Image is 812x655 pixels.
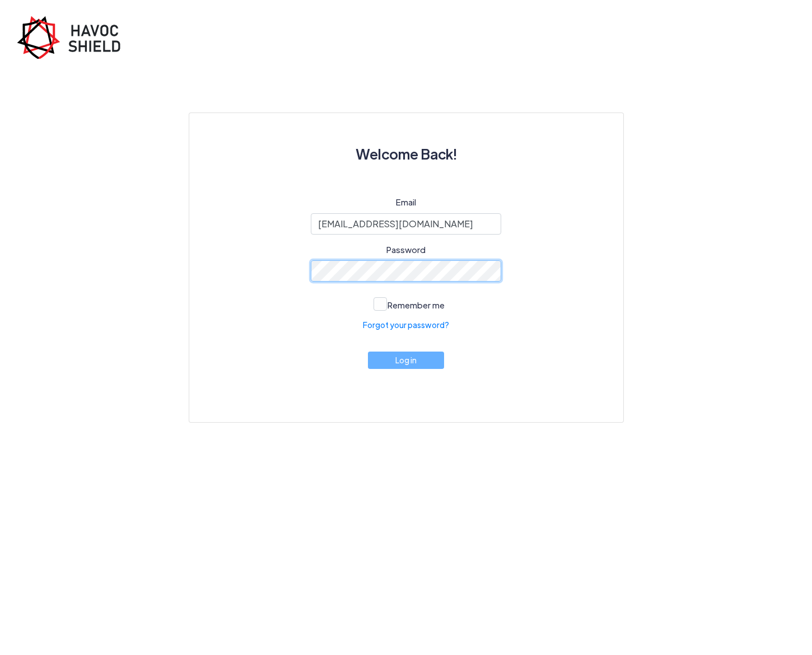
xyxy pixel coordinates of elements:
[17,16,129,59] img: havoc-shield-register-logo.png
[388,300,445,310] span: Remember me
[216,140,596,168] h3: Welcome Back!
[396,196,416,209] label: Email
[363,319,449,331] a: Forgot your password?
[368,352,444,369] button: Log in
[386,244,426,256] label: Password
